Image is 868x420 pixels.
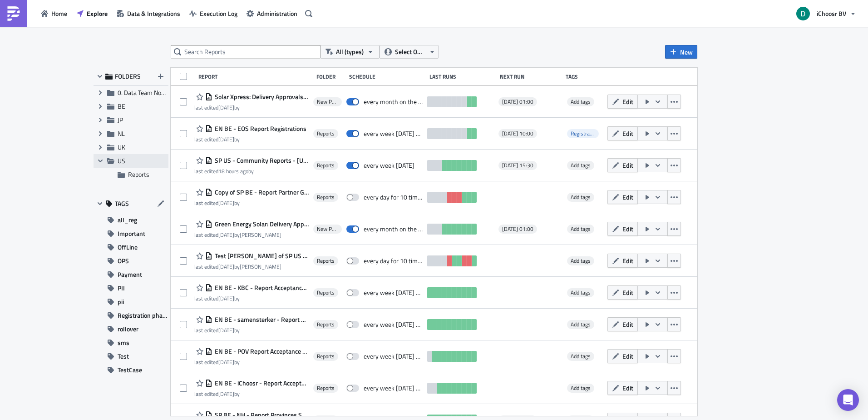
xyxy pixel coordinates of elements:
[118,156,125,165] span: US
[212,188,309,196] span: Copy of SP BE - Report Partner Genk
[194,263,309,270] div: last edited by [PERSON_NAME]
[571,97,591,106] span: Add tags
[118,363,142,377] span: TestCase
[607,254,638,268] button: Edit
[622,160,633,170] span: Edit
[364,257,423,265] div: every day for 10 times
[364,161,414,170] div: every week on Tuesday
[571,320,591,329] span: Add tags
[622,383,633,393] span: Edit
[317,289,335,296] span: Reports
[128,170,149,179] span: Reports
[171,45,321,59] input: Search Reports
[118,88,211,97] span: 0. Data Team Notebooks & Reports
[94,268,168,281] button: Payment
[112,6,185,20] a: Data & Integrations
[317,194,335,201] span: Reports
[194,327,309,334] div: last edited by
[817,9,846,18] span: iChoosr BV
[571,193,591,201] span: Add tags
[607,126,638,140] button: Edit
[185,6,242,20] button: Execution Log
[118,350,129,363] span: Test
[349,73,424,80] div: Schedule
[364,130,423,138] div: every week on Monday until October 22, 2025
[212,284,309,292] span: EN BE - KBC - Report Acceptance phase May 2025
[194,231,309,238] div: last edited by [PERSON_NAME]
[567,193,594,202] span: Add tags
[607,317,638,331] button: Edit
[607,190,638,204] button: Edit
[364,384,423,392] div: every week on Monday until July 1, 2025
[94,322,168,336] button: rollover
[380,45,439,59] button: Select Owner
[364,98,423,106] div: every month on the 1st
[218,103,234,112] time: 2025-07-29T11:50:22Z
[218,294,234,303] time: 2025-07-22T14:39:57Z
[115,200,129,208] span: TAGS
[212,379,309,387] span: EN BE - iChoosr - Report Acceptance phase May 2025
[212,315,309,324] span: EN BE - samensterker - Report Acceptance phase May 2025
[94,336,168,350] button: sms
[94,350,168,363] button: Test
[500,73,561,80] div: Next Run
[115,72,141,80] span: FOLDERS
[622,224,633,234] span: Edit
[566,73,603,80] div: Tags
[567,225,594,234] span: Add tags
[118,213,137,227] span: all_reg
[502,130,533,137] span: [DATE] 10:00
[622,256,633,265] span: Edit
[607,95,638,109] button: Edit
[317,162,335,169] span: Reports
[212,411,309,419] span: SP BE - NH - Report Provinces Spring 2025 Installations
[118,115,123,125] span: JP
[127,9,180,18] span: Data & Integrations
[571,384,591,392] span: Add tags
[118,227,145,240] span: Important
[317,257,335,265] span: Reports
[502,98,533,105] span: [DATE] 01:00
[317,225,338,233] span: New Payment Process Reports
[87,9,108,18] span: Explore
[118,101,125,111] span: BE
[571,256,591,265] span: Add tags
[51,9,67,18] span: Home
[567,384,594,393] span: Add tags
[317,130,335,137] span: Reports
[212,347,309,355] span: EN BE - POV Report Acceptance phase May 2025
[567,256,594,265] span: Add tags
[607,381,638,395] button: Edit
[212,125,306,133] span: EN BE - EOS Report Registrations
[837,389,859,411] div: Open Intercom Messenger
[502,162,533,169] span: [DATE] 15:30
[36,6,72,20] button: Home
[198,73,312,80] div: Report
[622,129,633,138] span: Edit
[194,104,309,111] div: last edited by
[72,6,112,20] button: Explore
[607,349,638,363] button: Edit
[242,6,302,20] button: Administration
[336,47,364,57] span: All (types)
[218,230,234,239] time: 2025-08-07T11:58:18Z
[118,240,138,254] span: OffLine
[364,289,423,297] div: every week on Monday until July 1, 2025
[118,309,168,322] span: Registration phase
[429,73,496,80] div: Last Runs
[218,390,234,398] time: 2025-05-19T09:26:29Z
[94,213,168,227] button: all_reg
[194,168,309,175] div: last edited by
[317,321,335,328] span: Reports
[791,4,861,24] button: iChoosr BV
[571,225,591,233] span: Add tags
[118,295,124,309] span: pii
[118,129,125,138] span: NL
[665,45,697,59] button: New
[795,6,811,21] img: Avatar
[622,97,633,106] span: Edit
[364,352,423,360] div: every week on Monday until July 1, 2025
[118,142,125,152] span: UK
